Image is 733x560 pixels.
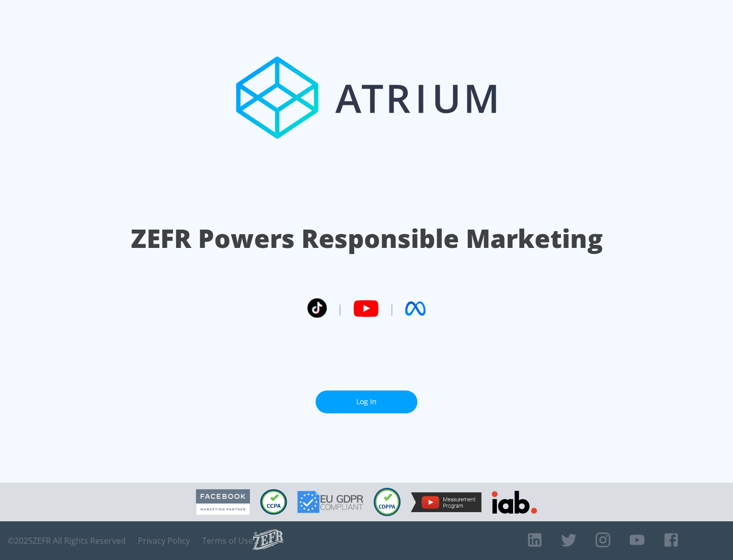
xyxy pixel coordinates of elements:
a: Log In [316,390,417,413]
span: | [389,301,395,316]
img: CCPA Compliant [260,489,287,515]
span: © 2025 ZEFR All Rights Reserved [8,536,126,546]
img: YouTube Measurement Program [411,492,482,512]
a: Privacy Policy [138,536,190,546]
img: Facebook Marketing Partner [196,489,250,515]
img: IAB [492,491,537,514]
img: COPPA Compliant [374,488,401,516]
img: GDPR Compliant [297,491,363,513]
a: Terms of Use [202,536,253,546]
h1: ZEFR Powers Responsible Marketing [131,221,603,256]
span: | [337,301,343,316]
